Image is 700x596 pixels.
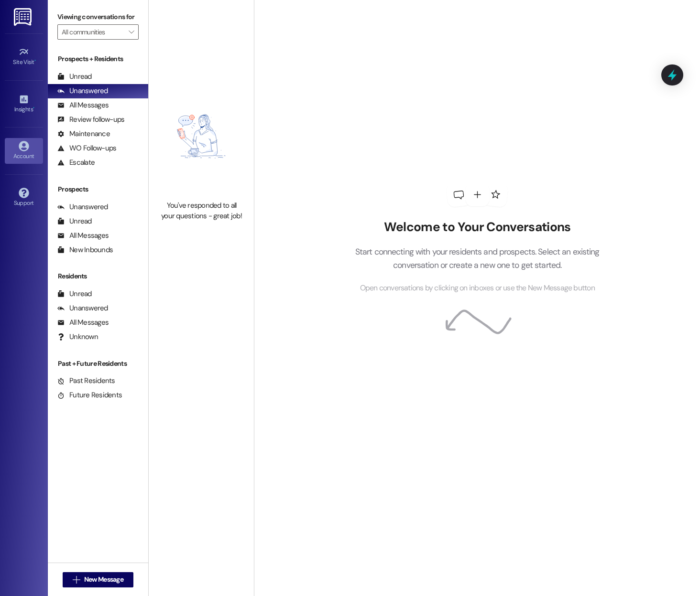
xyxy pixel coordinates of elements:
[159,201,243,221] div: You've responded to all your questions - great job!
[5,185,43,211] a: Support
[57,129,110,139] div: Maintenance
[57,202,108,212] div: Unanswered
[34,57,36,64] span: •
[129,28,134,36] i: 
[57,72,92,82] div: Unread
[57,10,139,24] label: Viewing conversations for
[360,282,595,294] span: Open conversations by clicking on inboxes or use the New Message button
[84,575,123,585] span: New Message
[57,245,113,255] div: New Inbounds
[73,576,80,584] i: 
[57,390,122,400] div: Future Residents
[57,115,124,125] div: Review follow-ups
[62,24,123,40] input: All communities
[57,303,108,313] div: Unanswered
[48,184,148,194] div: Prospects
[57,86,108,96] div: Unanswered
[340,245,614,272] p: Start connecting with your residents and prospects. Select an existing conversation or create a n...
[14,8,33,26] img: ResiDesk Logo
[57,100,109,110] div: All Messages
[57,143,116,153] div: WO Follow-ups
[5,138,43,164] a: Account
[340,220,614,235] h2: Welcome to Your Conversations
[5,44,43,70] a: Site Visit •
[33,105,34,111] span: •
[48,359,148,369] div: Past + Future Residents
[48,54,148,64] div: Prospects + Residents
[57,318,109,328] div: All Messages
[159,77,243,196] img: empty-state
[63,572,133,587] button: New Message
[57,216,92,226] div: Unread
[57,376,115,386] div: Past Residents
[57,231,109,241] div: All Messages
[48,271,148,281] div: Residents
[5,91,43,117] a: Insights •
[57,289,92,299] div: Unread
[57,332,98,342] div: Unknown
[57,158,95,168] div: Escalate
